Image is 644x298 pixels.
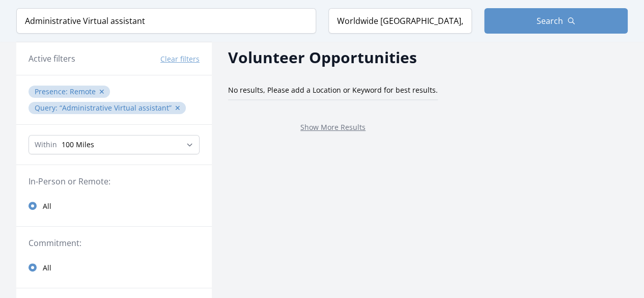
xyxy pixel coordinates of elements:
q: Administrative Virtual assistant [60,103,172,113]
button: Search [484,8,628,34]
h3: Active filters [29,52,75,65]
span: All [43,263,51,273]
span: Presence : [35,87,70,96]
input: Location [328,8,472,34]
button: ✕ [175,103,181,113]
legend: Commitment: [29,237,200,249]
button: Clear filters [160,54,200,64]
span: Query : [35,103,60,113]
span: Search [537,15,563,27]
h2: Volunteer Opportunities [228,46,417,69]
span: No results, Please add a Location or Keyword for best results. [228,85,438,95]
a: All [16,196,212,216]
span: Remote [70,87,96,96]
span: All [43,201,51,211]
select: Search Radius [29,135,200,154]
legend: In-Person or Remote: [29,175,200,187]
a: Show More Results [300,122,366,132]
button: ✕ [99,87,105,97]
a: All [16,257,212,278]
input: Keyword [16,8,316,34]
